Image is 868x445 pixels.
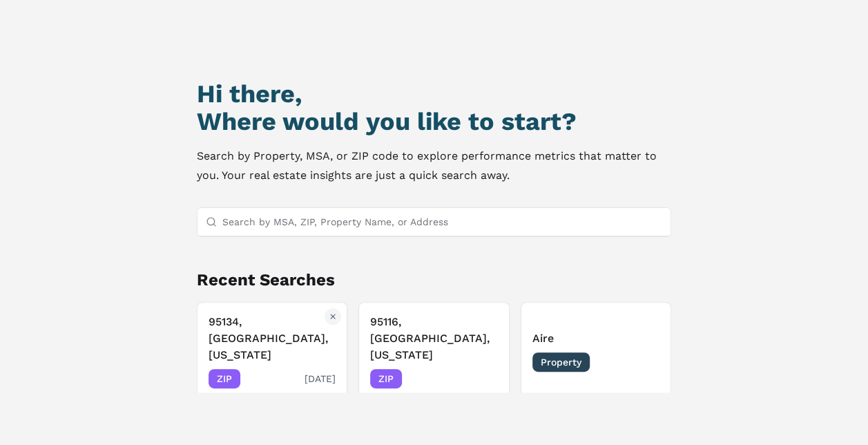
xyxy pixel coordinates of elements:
h3: Aire [532,330,660,347]
button: Remove AireAireProperty[DATE] [521,302,672,400]
button: Remove 95134, San Jose, California [325,308,341,325]
span: Property [532,352,590,372]
h2: Where would you like to start? [197,108,672,135]
h3: 95134, [GEOGRAPHIC_DATA], [US_STATE] [209,314,336,363]
span: [DATE] [305,372,336,386]
span: [DATE] [467,372,498,386]
h2: Recent Searches [197,269,672,291]
button: Remove 95116, San Jose, California95116, [GEOGRAPHIC_DATA], [US_STATE]ZIP[DATE] [358,302,510,400]
h1: Hi there, [197,80,672,108]
p: Search by Property, MSA, or ZIP code to explore performance metrics that matter to you. Your real... [197,146,672,185]
span: ZIP [209,369,240,388]
span: ZIP [370,369,402,388]
input: Search by MSA, ZIP, Property Name, or Address [222,208,663,236]
button: Remove 95134, San Jose, California95134, [GEOGRAPHIC_DATA], [US_STATE]ZIP[DATE] [197,302,348,400]
h3: 95116, [GEOGRAPHIC_DATA], [US_STATE] [370,314,498,363]
span: [DATE] [628,355,659,369]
